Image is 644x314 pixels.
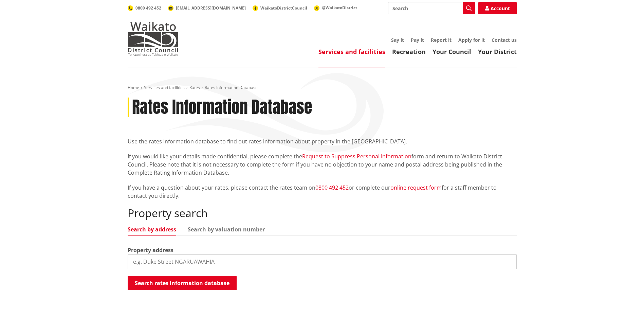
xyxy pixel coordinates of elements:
span: 0800 492 452 [135,5,161,11]
input: Search input [388,2,475,14]
a: [EMAIL_ADDRESS][DOMAIN_NAME] [168,5,246,11]
a: Your District [478,48,517,56]
label: Property address [128,246,173,254]
p: Use the rates information database to find out rates information about property in the [GEOGRAPHI... [128,137,517,145]
a: Apply for it [458,37,485,43]
nav: breadcrumb [128,85,517,91]
a: Report it [431,37,452,43]
a: Say it [391,37,404,43]
a: 0800 492 452 [128,5,161,11]
a: online request form [390,184,442,191]
a: Your Council [433,48,471,56]
p: If you would like your details made confidential, please complete the form and return to Waikato ... [128,152,517,177]
a: Services and facilities [318,48,385,56]
p: If you have a question about your rates, please contact the rates team on or complete our for a s... [128,184,517,200]
span: Rates Information Database [205,85,258,90]
span: @WaikatoDistrict [322,5,357,11]
a: @WaikatoDistrict [314,5,357,11]
img: Waikato District Council - Te Kaunihera aa Takiwaa o Waikato [128,22,179,56]
a: Home [128,85,139,90]
span: [EMAIL_ADDRESS][DOMAIN_NAME] [176,5,246,11]
span: WaikatoDistrictCouncil [260,5,307,11]
a: Pay it [411,37,424,43]
a: 0800 492 452 [315,184,349,191]
a: Services and facilities [144,85,185,90]
a: Contact us [492,37,517,43]
input: e.g. Duke Street NGARUAWAHIA [128,254,517,269]
a: Search by valuation number [188,227,265,232]
h1: Rates Information Database [132,98,312,117]
a: Rates [189,85,200,90]
a: Recreation [392,48,426,56]
button: Search rates information database [128,276,237,290]
a: Search by address [128,227,176,232]
a: WaikatoDistrictCouncil [253,5,307,11]
a: Account [478,2,517,14]
a: Request to Suppress Personal Information [302,153,411,160]
h2: Property search [128,207,517,220]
